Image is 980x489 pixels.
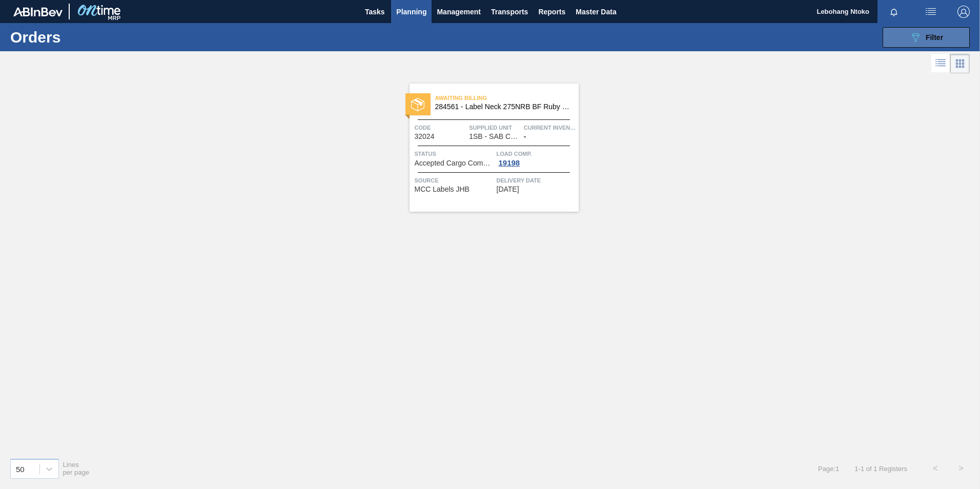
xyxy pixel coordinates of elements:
[363,6,386,18] span: Tasks
[402,84,579,212] a: statusAwaiting Billing284561 - Label Neck 275NRB BF Ruby PUCode32024Supplied Unit1SB - SAB Chamdo...
[469,133,520,140] span: 1SB - SAB Chamdor Brewery
[957,6,970,18] img: Logout
[497,149,576,167] a: Load Comp.19198
[435,93,579,103] span: Awaiting Billing
[923,456,948,481] button: <
[877,5,910,19] button: Notifications
[415,175,494,186] span: Source
[437,6,481,18] span: Management
[469,123,521,133] span: Supplied Unit
[883,27,970,48] button: Filter
[415,123,467,133] span: Code
[435,103,570,111] span: 284561 - Label Neck 275NRB BF Ruby PU
[948,456,974,481] button: >
[524,133,526,140] span: -
[16,464,25,473] div: 50
[497,149,576,159] span: Load Comp.
[415,159,494,167] span: Accepted Cargo Composition
[854,465,907,473] span: 1 - 1 of 1 Registers
[411,98,424,111] img: status
[925,6,937,18] img: userActions
[497,175,576,186] span: Delivery Date
[950,54,970,73] div: Card Vision
[576,6,616,18] span: Master Data
[491,6,528,18] span: Transports
[538,6,565,18] span: Reports
[524,123,576,133] span: Current inventory
[10,31,164,43] h1: Orders
[415,149,494,159] span: Status
[63,461,90,476] span: Lines per page
[396,6,426,18] span: Planning
[415,186,469,193] span: MCC Labels JHB
[818,465,839,473] span: Page : 1
[926,33,943,42] span: Filter
[13,7,63,16] img: TNhmsLtSVTkK8tSr43FrP2fwEKptu5GPRR3wAAAABJRU5ErkJggg==
[497,159,522,167] div: 19198
[415,133,435,140] span: 32024
[497,186,519,193] span: 09/25/2025
[931,54,950,73] div: List Vision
